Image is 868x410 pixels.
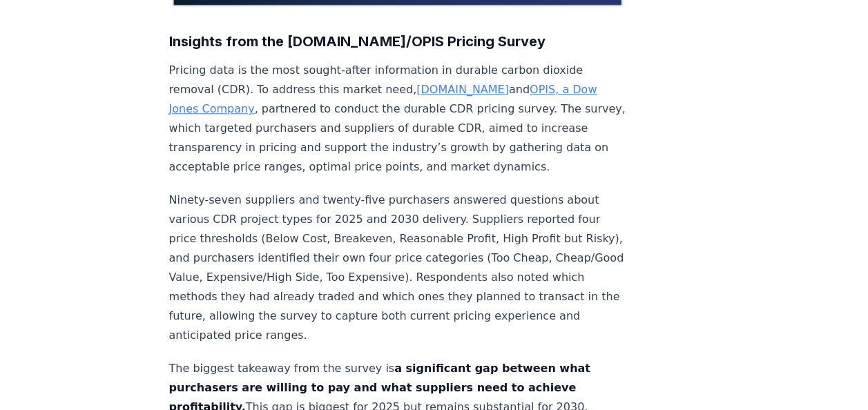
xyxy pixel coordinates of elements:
[416,83,509,96] a: [DOMAIN_NAME]
[169,191,626,345] p: Ninety-seven suppliers and twenty-five purchasers answered questions about various CDR project ty...
[169,61,626,177] p: Pricing data is the most sought-after information in durable carbon dioxide removal (CDR). To add...
[169,33,546,50] strong: Insights from the [DOMAIN_NAME]/OPIS Pricing Survey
